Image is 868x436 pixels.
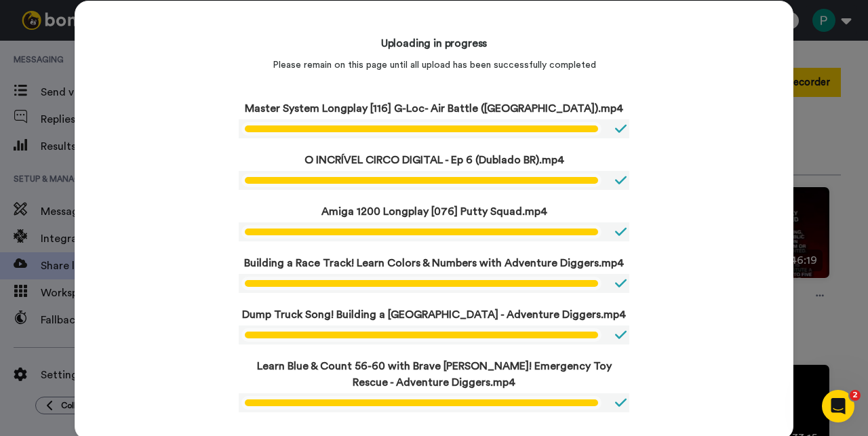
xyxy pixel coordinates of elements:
[239,203,629,220] p: Amiga 1200 Longplay [076] Putty Squad.mp4
[239,100,629,117] p: Master System Longplay [116] G-Loc- Air Battle ([GEOGRAPHIC_DATA]).mp4
[822,390,854,422] iframe: Intercom live chat
[381,35,488,52] h4: Uploading in progress
[850,390,861,401] span: 2
[239,306,629,323] p: Dump Truck Song! Building a [GEOGRAPHIC_DATA] - Adventure Diggers.mp4
[239,358,629,391] p: Learn Blue & Count 56-60 with Brave [PERSON_NAME]! Emergency Toy Rescue - Adventure Diggers.mp4
[239,152,629,168] p: O INCRÍVEL CIRCO DIGITAL - Ep 6 (Dublado BR).mp4
[273,58,596,72] p: Please remain on this page until all upload has been successfully completed
[239,255,629,271] p: Building a Race Track! Learn Colors & Numbers with Adventure Diggers.mp4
